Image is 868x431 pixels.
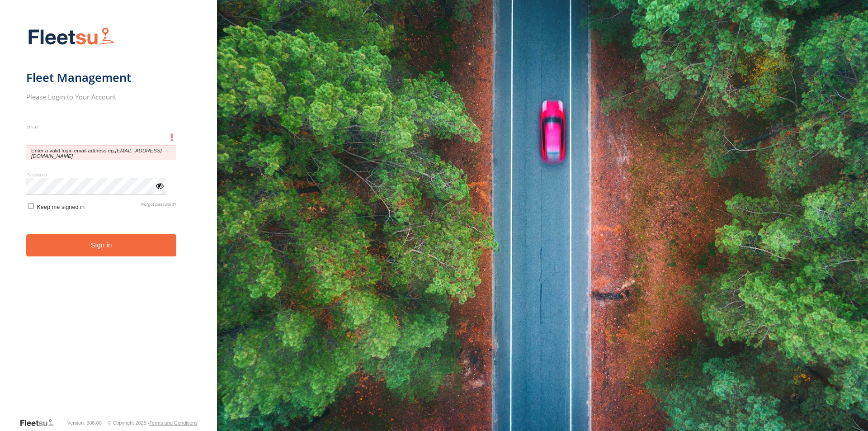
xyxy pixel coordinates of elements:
div: © Copyright 2025 - [108,420,198,426]
em: [EMAIL_ADDRESS][DOMAIN_NAME] [31,148,162,159]
a: Visit our Website [19,418,61,427]
input: Keep me signed in [28,203,34,209]
a: Forgot password? [142,202,177,210]
div: ViewPassword [155,181,164,190]
form: main [26,22,191,417]
label: Password [26,171,177,178]
h1: Fleet Management [26,70,177,85]
label: Email [26,123,177,130]
h2: Please Login to Your Account [26,92,177,101]
a: Terms and Conditions [150,420,198,426]
div: Version: 306.00 [67,420,102,426]
button: Sign in [26,234,177,256]
img: Fleetsu [26,25,117,48]
span: Enter a valid login email address eg. [26,146,177,160]
span: Keep me signed in [37,204,85,210]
